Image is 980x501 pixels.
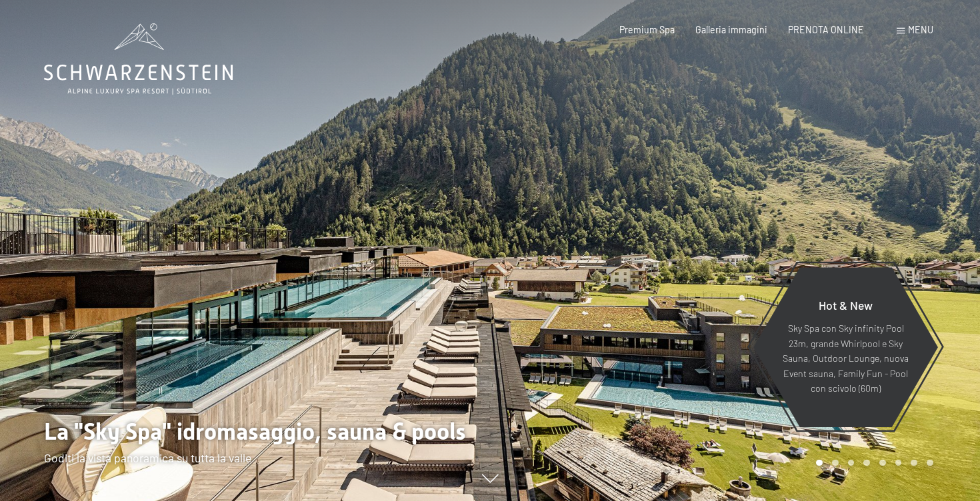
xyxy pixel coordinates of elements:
div: Carousel Page 7 [911,460,917,466]
div: Carousel Page 8 [927,460,933,466]
div: Carousel Page 4 [863,460,870,466]
a: PRENOTA ONLINE [788,24,864,35]
div: Carousel Page 2 [832,460,839,466]
p: Sky Spa con Sky infinity Pool 23m, grande Whirlpool e Sky Sauna, Outdoor Lounge, nuova Event saun... [782,321,909,396]
a: Hot & New Sky Spa con Sky infinity Pool 23m, grande Whirlpool e Sky Sauna, Outdoor Lounge, nuova ... [753,266,939,428]
span: Hot & New [819,298,873,312]
div: Carousel Page 5 [879,460,886,466]
div: Carousel Page 3 [848,460,855,466]
span: Menu [908,24,933,35]
div: Carousel Page 6 [895,460,902,466]
a: Premium Spa [619,24,675,35]
div: Carousel Pagination [811,460,933,466]
a: Galleria immagini [695,24,767,35]
div: Carousel Page 1 (Current Slide) [816,460,823,466]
